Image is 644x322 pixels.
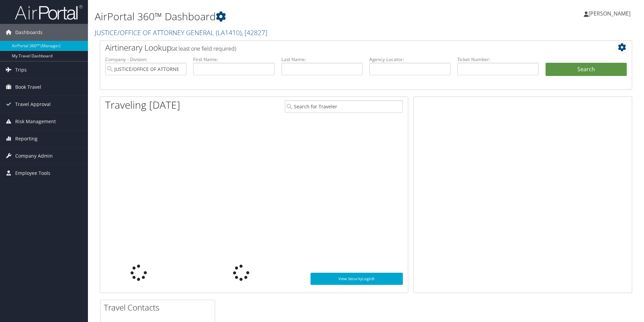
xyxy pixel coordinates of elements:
[193,56,274,63] label: First Name:
[15,79,41,96] span: Book Travel
[15,24,43,41] span: Dashboards
[15,147,53,164] span: Company Admin
[310,273,403,285] a: View SecurityLogic®
[216,28,241,37] span: ( LA1410 )
[105,42,582,53] h2: Airtinerary Lookup
[281,56,363,63] label: Last Name:
[369,56,451,63] label: Agency Locator:
[15,96,51,113] span: Travel Approval
[15,165,50,182] span: Employee Tools
[105,98,180,112] h1: Traveling [DATE]
[95,28,267,37] a: JUSTICE/OFFICE OF ATTORNEY GENERAL
[457,56,538,63] label: Ticket Number:
[589,10,630,17] span: [PERSON_NAME]
[171,45,236,52] span: (at least one field required)
[15,61,27,78] span: Trips
[104,302,215,313] h2: Travel Contacts
[95,9,456,24] h1: AirPortal 360™ Dashboard
[285,100,403,113] input: Search for Traveler
[15,113,56,130] span: Risk Management
[241,28,267,37] span: , [ 42827 ]
[15,4,83,20] img: airportal-logo.png
[584,3,637,24] a: [PERSON_NAME]
[15,130,38,147] span: Reporting
[546,63,627,76] button: Search
[105,56,186,63] label: Company - Division:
